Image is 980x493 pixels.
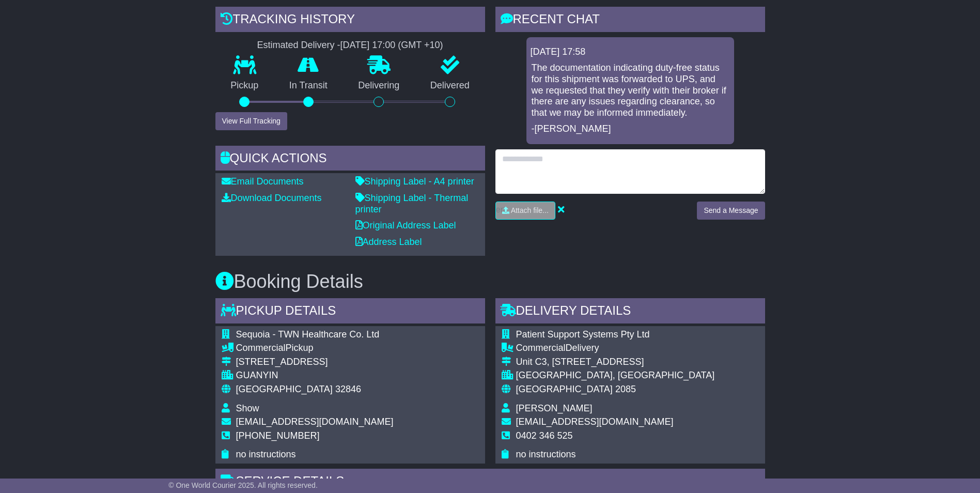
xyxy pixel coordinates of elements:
[355,176,474,187] a: Shipping Label - A4 printer
[516,449,576,459] span: no instructions
[215,146,485,174] div: Quick Actions
[236,430,320,441] span: [PHONE_NUMBER]
[531,47,730,58] div: [DATE] 17:58
[236,417,394,427] span: [EMAIL_ADDRESS][DOMAIN_NAME]
[340,40,443,51] div: [DATE] 17:00 (GMT +10)
[516,417,674,427] span: [EMAIL_ADDRESS][DOMAIN_NAME]
[215,40,485,51] div: Estimated Delivery -
[215,112,287,130] button: View Full Tracking
[215,7,485,35] div: Tracking history
[355,193,469,214] a: Shipping Label - Thermal printer
[236,384,333,394] span: [GEOGRAPHIC_DATA]
[516,403,593,413] span: [PERSON_NAME]
[516,370,715,381] div: [GEOGRAPHIC_DATA], [GEOGRAPHIC_DATA]
[516,343,715,354] div: Delivery
[532,63,729,118] p: The documentation indicating duty-free status for this shipment was forwarded to UPS, and we requ...
[697,202,765,220] button: Send a Message
[516,343,566,353] span: Commercial
[236,403,259,413] span: Show
[335,384,361,394] span: 32846
[355,220,456,230] a: Original Address Label
[415,80,485,91] p: Delivered
[222,176,304,187] a: Email Documents
[516,357,715,368] div: Unit C3, [STREET_ADDRESS]
[532,124,729,135] p: -[PERSON_NAME]
[236,370,394,381] div: GUANYIN
[236,343,286,353] span: Commercial
[215,80,274,91] p: Pickup
[516,329,650,340] span: Patient Support Systems Pty Ltd
[236,329,380,340] span: Sequoia - TWN Healthcare Co. Ltd
[236,357,394,368] div: [STREET_ADDRESS]
[215,298,485,326] div: Pickup Details
[274,80,343,91] p: In Transit
[236,449,296,459] span: no instructions
[236,343,394,354] div: Pickup
[495,7,765,35] div: RECENT CHAT
[168,481,318,489] span: © One World Courier 2025. All rights reserved.
[615,384,636,394] span: 2085
[215,271,765,292] h3: Booking Details
[516,430,573,441] span: 0402 346 525
[516,384,613,394] span: [GEOGRAPHIC_DATA]
[355,237,422,247] a: Address Label
[222,193,322,203] a: Download Documents
[495,298,765,326] div: Delivery Details
[343,80,415,91] p: Delivering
